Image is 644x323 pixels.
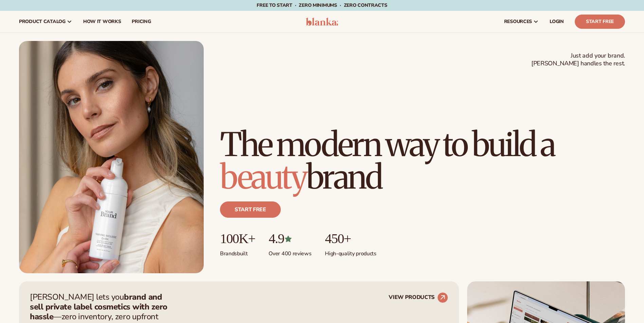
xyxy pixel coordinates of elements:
h1: The modern way to build a brand [220,128,625,193]
a: LOGIN [544,11,569,33]
strong: brand and sell private label cosmetics with zero hassle [30,292,167,322]
span: pricing [132,19,151,24]
a: pricing [126,11,156,33]
a: product catalog [14,11,78,33]
p: Over 400 reviews [269,246,311,257]
img: Female holding tanning mousse. [19,41,204,273]
span: How It Works [83,19,121,24]
a: Start Free [575,15,625,29]
a: resources [499,11,544,33]
p: 450+ [325,231,376,246]
img: logo [306,18,338,26]
span: beauty [220,157,306,197]
p: High-quality products [325,246,376,257]
span: LOGIN [550,19,564,24]
p: 4.9 [269,231,311,246]
a: How It Works [78,11,127,33]
p: 100K+ [220,231,255,246]
span: Free to start · ZERO minimums · ZERO contracts [257,2,387,8]
a: Start free [220,201,281,218]
span: product catalog [19,19,66,24]
a: VIEW PRODUCTS [389,292,448,303]
span: resources [504,19,532,24]
p: Brands built [220,246,255,257]
span: Just add your brand. [PERSON_NAME] handles the rest. [531,52,625,68]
